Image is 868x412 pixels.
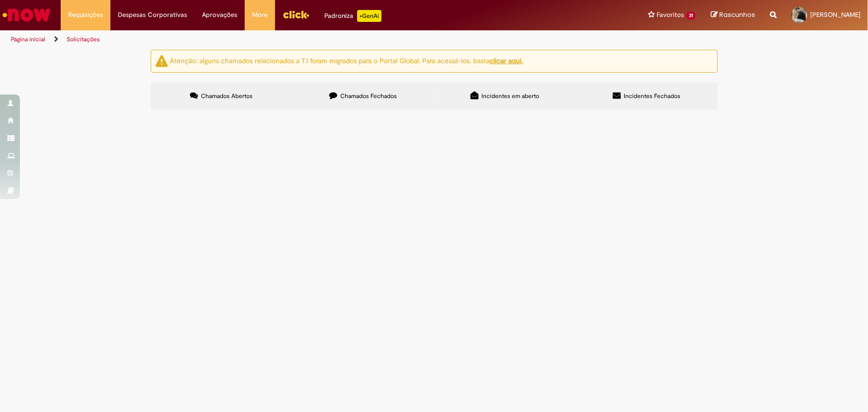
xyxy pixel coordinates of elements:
img: ServiceNow [1,5,52,25]
span: Requisições [68,10,103,20]
a: Página inicial [11,35,45,43]
span: Chamados Fechados [340,92,397,100]
span: Rascunhos [719,10,755,19]
span: 31 [686,11,696,20]
span: Aprovações [202,10,237,20]
ng-bind-html: Atenção: alguns chamados relacionados a T.I foram migrados para o Portal Global. Para acessá-los,... [170,56,523,65]
span: More [252,10,268,20]
a: Solicitações [67,35,100,43]
span: Incidentes Fechados [624,92,680,100]
span: Incidentes em aberto [482,92,539,100]
p: +GenAi [357,10,382,22]
a: Rascunhos [711,10,755,20]
span: [PERSON_NAME] [810,10,861,19]
ul: Trilhas de página [7,30,571,49]
span: Favoritos [657,10,684,20]
a: clicar aqui. [490,56,523,65]
div: Padroniza [324,10,382,22]
span: Despesas Corporativas [118,10,187,20]
span: Chamados Abertos [201,92,253,100]
img: click_logo_yellow_360x200.png [283,7,309,22]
